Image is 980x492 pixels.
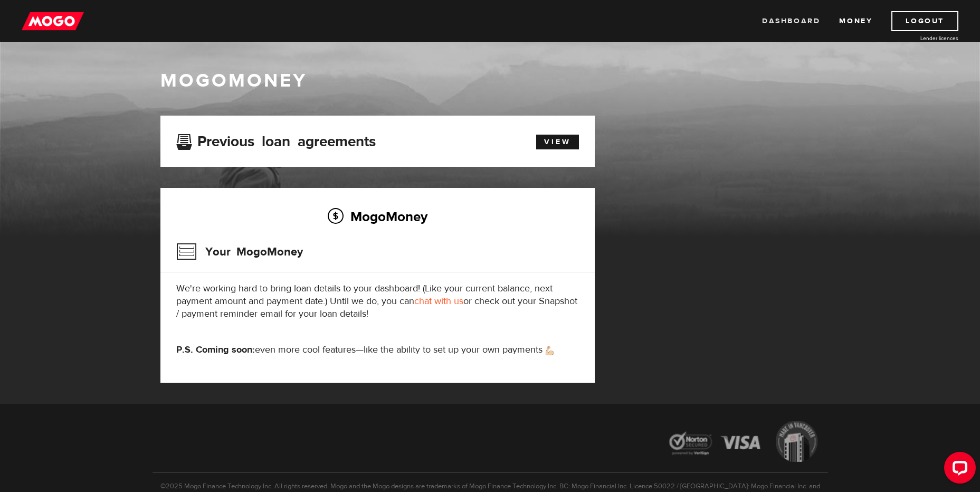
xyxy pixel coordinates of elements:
[176,238,303,266] h3: Your MogoMoney
[546,346,554,355] img: strong arm emoji
[536,135,579,149] a: View
[936,448,980,492] iframe: LiveChat chat widget
[414,295,463,307] a: chat with us
[762,11,820,31] a: Dashboard
[176,282,579,320] p: We're working hard to bring loan details to your dashboard! (Like your current balance, next paym...
[176,133,376,147] h3: Previous loan agreements
[839,11,872,31] a: Money
[22,11,84,31] img: mogo_logo-11ee424be714fa7cbb0f0f49df9e16ec.png
[160,70,820,92] h1: MogoMoney
[879,34,958,42] a: Lender licences
[176,344,255,356] strong: P.S. Coming soon:
[659,413,828,472] img: legal-icons-92a2ffecb4d32d839781d1b4e4802d7b.png
[176,205,579,228] h2: MogoMoney
[176,344,579,356] p: even more cool features—like the ability to set up your own payments
[891,11,958,31] a: Logout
